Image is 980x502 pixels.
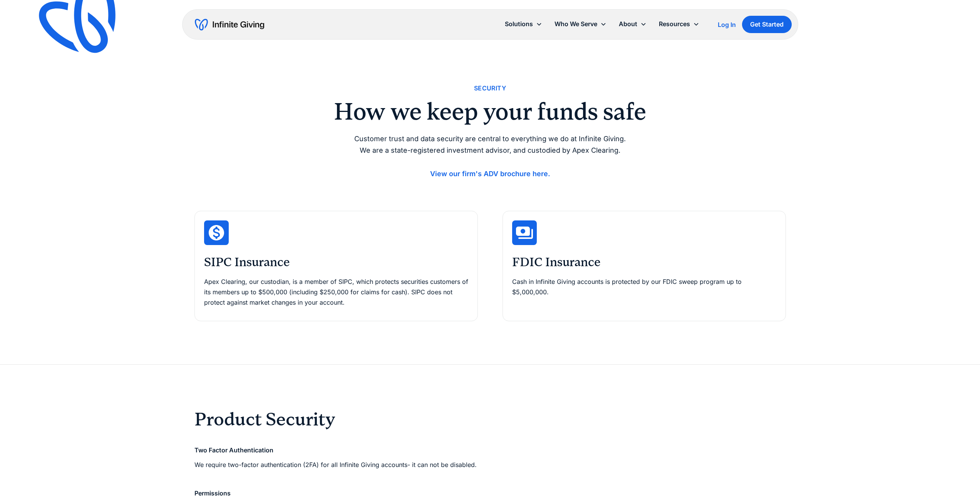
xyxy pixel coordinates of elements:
div: Who We Serve [554,19,597,29]
strong: Two Factor Authentication [194,446,273,454]
div: Who We Serve [548,16,613,32]
h2: How we keep your funds safe [293,100,687,123]
div: About [613,16,653,32]
a: View our firm's ADV brochure here. [430,170,550,178]
a: Log In [718,20,736,29]
h3: SIPC Insurance [204,254,468,270]
div: Solutions [505,19,533,29]
div: Security [474,83,506,93]
h3: FDIC Insurance [512,254,776,270]
div: Log In [718,22,736,28]
h2: Product Security [194,408,589,431]
strong: Permissions [194,489,231,497]
a: Get Started [742,16,792,33]
p: ‍ [194,431,589,441]
div: Resources [659,19,690,29]
a: home [195,18,264,31]
p: We require two-factor authentication (2FA) for all Infinite Giving accounts- it can not be disabled. [194,460,589,470]
p: Apex Clearing, our custodian, is a member of SIPC, which protects securities customers of its mem... [204,277,468,308]
div: About [619,19,637,29]
p: Cash in Infinite Giving accounts is protected by our FDIC sweep program up to $5,000,000. [512,277,776,297]
div: Solutions [499,16,548,32]
p: ‍ [194,474,589,484]
div: Resources [653,16,705,32]
p: Customer trust and data security are central to everything we do at Infinite Giving. We are a sta... [293,133,687,180]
